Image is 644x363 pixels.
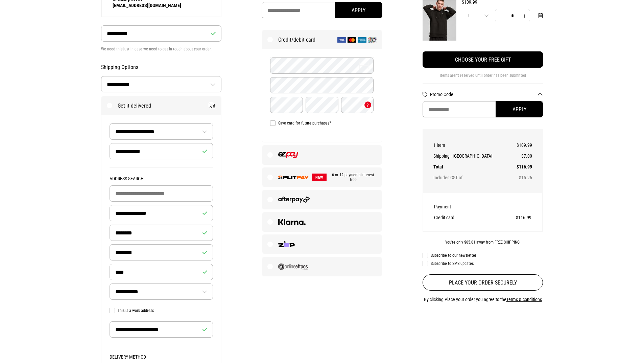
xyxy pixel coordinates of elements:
input: Postcode [110,264,213,280]
button: Choose your free gift [423,51,543,68]
p: We need this just in case we need to get in touch about your order. [101,45,222,53]
label: Get it delivered [101,96,221,115]
th: Shipping - [GEOGRAPHIC_DATA] [433,151,512,161]
button: Open LiveChat chat widget [5,3,26,23]
select: Country [101,76,221,92]
input: Month (MM) [270,97,303,113]
th: Payment [434,201,489,212]
div: Items aren't reserved until order has been submitted [423,73,543,83]
img: American Express [358,37,366,43]
button: Place your order securely [423,274,543,291]
label: Subscribe to SMS updates [423,261,543,266]
input: Street Address [110,205,213,221]
img: Zip [278,241,295,247]
button: What's a CVC? [364,101,371,108]
td: $15.26 [511,172,532,183]
label: Save card for future purchases? [270,120,374,126]
button: Decrease quantity [495,9,506,22]
th: 1 item [433,140,512,151]
input: Name on Card [270,77,374,93]
select: Saved Address [110,124,213,139]
a: Terms & conditions [506,297,542,302]
img: Visa [337,37,346,43]
th: Total [433,161,512,172]
th: Includes GST of [433,172,512,183]
h2: Shipping Options [101,64,222,71]
input: Promo Code [423,101,543,117]
img: Q Card [368,37,377,43]
label: Credit/debit card [262,30,382,49]
input: Company Name [110,321,213,338]
button: Increase quantity [519,9,530,22]
select: Country [110,284,213,299]
input: Card Number [270,58,374,74]
input: Recipient Name [110,143,213,159]
td: $116.99 [489,212,531,223]
p: By clicking Place your order you agree to the [423,295,543,303]
img: SPLITPAY [278,176,309,179]
legend: Address Search [110,176,213,185]
input: Building Name (Optional) [110,185,213,202]
img: Mastercard [348,37,356,43]
strong: [EMAIL_ADDRESS][DOMAIN_NAME] [113,3,181,8]
input: Year (YY) [306,97,338,113]
input: Suburb [110,225,213,241]
label: Subscribe to our newsletter [423,253,543,258]
div: You're only $65.01 away from FREE SHIPPING! [423,240,543,245]
button: Remove from cart [533,9,548,22]
td: $109.99 [511,140,532,151]
input: Quantity [506,9,519,22]
input: City [110,244,213,260]
span: 6 or 12 payments interest free [327,173,377,182]
span: NEW [312,174,327,181]
button: Promo Code [430,92,543,97]
img: Online EFTPOS [278,264,308,270]
input: Phone [101,25,222,42]
img: Klarna [278,219,306,225]
img: Afterpay [278,197,310,203]
span: L [462,13,492,18]
button: Apply [335,2,382,18]
label: This is a work address [110,308,213,313]
th: Credit card [434,212,489,223]
img: EZPAY [278,152,298,158]
input: CVC [341,97,374,113]
button: Apply [496,101,543,117]
td: $116.99 [511,161,532,172]
td: $7.00 [511,151,532,161]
